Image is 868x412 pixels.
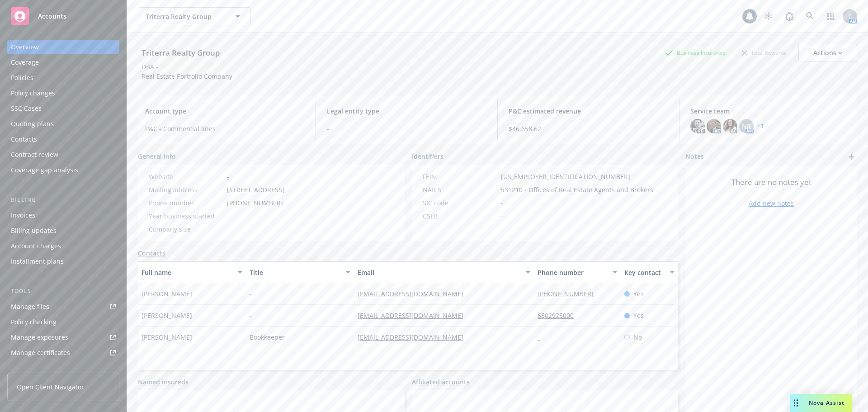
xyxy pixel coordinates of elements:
[538,311,581,320] a: 6502925000
[227,224,229,234] span: -
[423,185,497,194] div: NAICS
[250,311,252,320] span: -
[690,106,850,116] span: Service team
[7,346,119,360] a: Manage certificates
[11,361,57,375] div: Manage claims
[250,289,252,298] span: -
[246,261,354,283] button: Title
[412,152,443,161] span: Identifiers
[149,172,223,181] div: Website
[780,7,798,25] a: Report a Bug
[149,224,223,234] div: Company size
[358,289,471,298] a: [EMAIL_ADDRESS][DOMAIN_NAME]
[509,106,668,116] span: P&C estimated revenue
[7,330,119,345] a: Manage exposures
[7,40,119,54] a: Overview
[142,268,232,277] div: Full name
[538,268,607,277] div: Phone number
[846,152,857,162] a: add
[11,117,54,131] div: Quoting plans
[142,289,192,298] span: [PERSON_NAME]
[145,124,305,133] span: P&C - Commercial lines
[7,86,119,100] a: Policy changes
[707,119,721,133] img: photo
[138,261,246,283] button: Full name
[354,261,534,283] button: Email
[11,254,64,269] div: Installment plans
[7,239,119,253] a: Account charges
[731,177,811,188] span: There are no notes yet
[138,377,189,387] a: Named insureds
[624,268,665,277] div: Key contact
[11,239,61,253] div: Account charges
[11,147,58,162] div: Contract review
[7,208,119,223] a: Invoices
[501,172,630,181] span: [US_EMPLOYER_IDENTIFICATION_NUMBER]
[11,55,39,70] div: Coverage
[358,333,471,341] a: [EMAIL_ADDRESS][DOMAIN_NAME]
[149,185,223,194] div: Mailing address
[7,101,119,116] a: SSC Cases
[138,248,165,258] a: Contacts
[7,223,119,238] a: Billing updates
[7,4,119,29] a: Accounts
[801,7,819,25] a: Search
[509,124,668,133] span: $46,658.62
[7,195,119,204] div: Billing
[723,119,737,133] img: photo
[759,7,778,25] a: Stop snowing
[423,198,497,208] div: SIC code
[538,289,601,298] a: [PHONE_NUMBER]
[149,211,223,221] div: Year business started
[749,199,794,208] a: Add new notes
[501,211,503,221] span: -
[501,198,503,208] span: -
[11,208,35,223] div: Invoices
[250,268,340,277] div: Title
[138,47,224,59] div: Triterra Realty Group
[737,47,791,58] div: Total Rewards
[633,289,644,298] span: Yes
[423,211,497,221] div: CSLB
[7,132,119,147] a: Contacts
[633,332,642,342] span: No
[358,268,520,277] div: Email
[423,172,497,181] div: FEIN
[11,346,70,360] div: Manage certificates
[11,40,39,54] div: Overview
[813,44,842,62] div: Actions
[7,315,119,329] a: Policy checking
[690,119,705,133] img: photo
[757,123,764,129] a: +1
[11,299,49,314] div: Manage files
[7,254,119,269] a: Installment plans
[11,101,42,116] div: SSC Cases
[7,299,119,314] a: Manage files
[809,399,844,407] span: Nova Assist
[685,152,704,162] span: Notes
[327,106,486,116] span: Legal entity type
[538,333,547,341] a: -
[660,47,730,58] div: Business Insurance
[17,382,84,392] span: Open Client Navigator
[7,163,119,177] a: Coverage gap analysis
[11,132,37,147] div: Contacts
[412,377,470,387] a: Affiliated accounts
[822,7,840,25] a: Switch app
[7,71,119,85] a: Policies
[501,185,653,194] span: 531210 - Offices of Real Estate Agents and Brokers
[7,361,119,375] a: Manage claims
[138,152,176,161] span: General info
[11,163,78,177] div: Coverage gap analysis
[7,147,119,162] a: Contract review
[38,13,66,20] span: Accounts
[327,124,486,133] span: -
[142,332,192,342] span: [PERSON_NAME]
[227,211,229,221] span: -
[7,117,119,131] a: Quoting plans
[138,7,251,25] button: Triterra Realty Group
[790,394,852,412] button: Nova Assist
[621,261,678,283] button: Key contact
[11,86,55,100] div: Policy changes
